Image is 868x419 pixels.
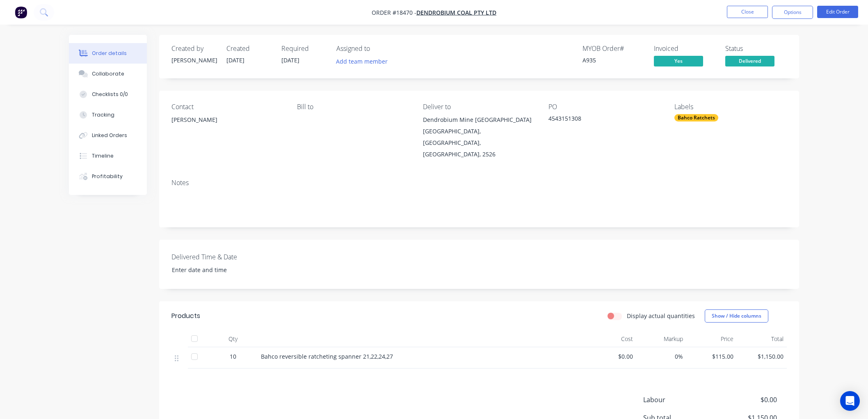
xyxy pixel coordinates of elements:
[171,103,284,111] div: Contact
[230,352,236,361] span: 10
[281,56,299,64] span: [DATE]
[69,125,147,146] button: Linked Orders
[171,311,200,321] div: Products
[586,331,636,347] div: Cost
[171,252,274,262] label: Delivered Time & Date
[772,6,813,19] button: Options
[171,56,217,64] div: [PERSON_NAME]
[171,114,284,140] div: [PERSON_NAME]
[686,331,737,347] div: Price
[92,132,127,139] div: Linked Orders
[92,152,114,160] div: Timeline
[69,166,147,187] button: Profitability
[589,352,633,361] span: $0.00
[674,103,787,111] div: Labels
[654,45,715,53] div: Invoiced
[171,179,787,187] div: Notes
[705,309,768,323] button: Show / Hide columns
[92,91,128,98] div: Checklists 0/0
[166,264,268,276] input: Enter date and time
[725,56,774,66] span: Delivered
[817,6,858,18] button: Edit Order
[636,331,687,347] div: Markup
[727,6,768,18] button: Close
[92,111,114,119] div: Tracking
[69,43,147,64] button: Order details
[92,50,127,57] div: Order details
[15,6,27,18] img: Factory
[336,45,418,53] div: Assigned to
[725,45,787,53] div: Status
[640,352,683,361] span: 0%
[423,126,535,160] div: [GEOGRAPHIC_DATA], [GEOGRAPHIC_DATA], [GEOGRAPHIC_DATA], 2526
[297,103,409,111] div: Bill to
[582,45,644,53] div: MYOB Order #
[332,56,392,67] button: Add team member
[92,70,124,78] div: Collaborate
[725,56,774,68] button: Delivered
[261,353,393,360] span: Bahco reversible ratcheting spanner 21,22,24,27
[627,311,695,320] label: Display actual quantities
[336,56,392,67] button: Add team member
[69,64,147,84] button: Collaborate
[416,9,496,16] a: Dendrobium Coal Pty Ltd
[423,103,535,111] div: Deliver to
[548,103,661,111] div: PO
[690,352,733,361] span: $115.00
[281,45,327,53] div: Required
[171,114,284,126] div: [PERSON_NAME]
[737,331,787,347] div: Total
[423,114,535,126] div: Dendrobium Mine [GEOGRAPHIC_DATA]
[423,114,535,160] div: Dendrobium Mine [GEOGRAPHIC_DATA][GEOGRAPHIC_DATA], [GEOGRAPHIC_DATA], [GEOGRAPHIC_DATA], 2526
[226,45,272,53] div: Created
[226,56,244,64] span: [DATE]
[92,173,123,180] div: Profitability
[643,395,716,405] span: Labour
[716,395,777,405] span: $0.00
[69,146,147,166] button: Timeline
[548,114,651,126] div: 4543151308
[740,352,784,361] span: $1,150.00
[69,105,147,125] button: Tracking
[840,391,860,411] div: Open Intercom Messenger
[654,56,703,66] span: Yes
[208,331,258,347] div: Qty
[171,45,217,53] div: Created by
[674,114,718,121] div: Bahco Ratchets
[69,84,147,105] button: Checklists 0/0
[582,56,644,64] div: A935
[372,9,416,16] span: Order #18470 -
